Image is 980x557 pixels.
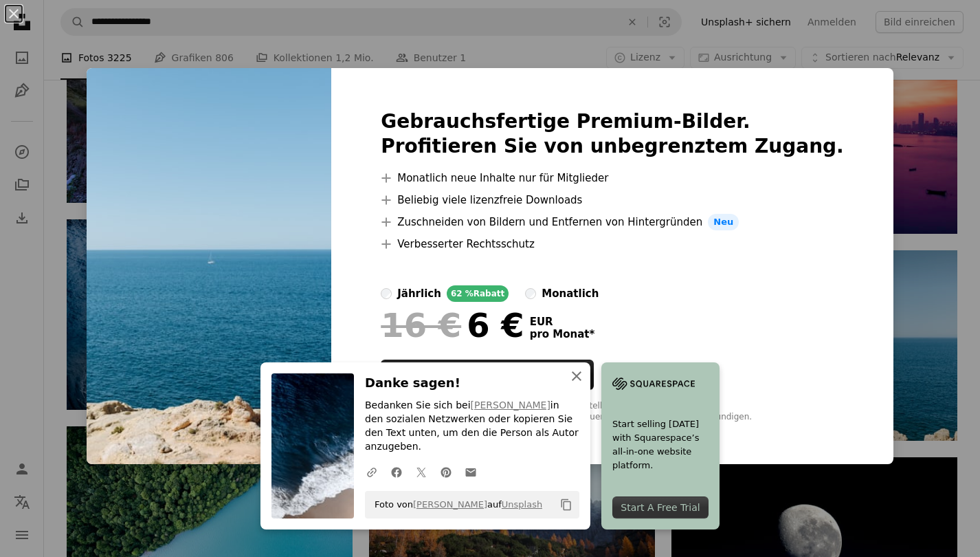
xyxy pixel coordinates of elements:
li: Zuschneiden von Bildern und Entfernen von Hintergründen [381,214,844,230]
li: Monatlich neue Inhalte nur für Mitglieder [381,170,844,186]
div: jährlich [397,285,441,302]
a: [PERSON_NAME] [413,499,487,510]
div: Start A Free Trial [612,496,709,518]
a: Unsplash [502,499,542,510]
h3: Danke sagen! [365,373,579,393]
a: Auf Facebook teilen [384,458,409,485]
img: premium_photo-1668359490418-b3ba8b4cb17c [87,68,331,464]
img: file-1705255347840-230a6ab5bca9image [612,373,695,394]
div: 62 % Rabatt [447,285,509,302]
span: Foto von auf [368,494,542,516]
input: jährlich62 %Rabatt [381,288,392,299]
button: In die Zwischenablage kopieren [555,493,578,516]
input: monatlich [525,288,536,299]
span: Start selling [DATE] with Squarespace’s all-in-one website platform. [612,417,709,472]
span: 16 € [381,307,461,343]
a: Start selling [DATE] with Squarespace’s all-in-one website platform.Start A Free Trial [601,362,720,529]
p: Bedanken Sie sich bei in den sozialen Netzwerken oder kopieren Sie den Text unten, um den die Per... [365,399,579,454]
div: monatlich [542,285,599,302]
span: pro Monat * [530,328,595,340]
li: Beliebig viele lizenzfreie Downloads [381,192,844,208]
a: Via E-Mail teilen teilen [458,458,483,485]
a: [PERSON_NAME] [471,400,550,411]
span: Neu [708,214,739,230]
a: Auf Twitter teilen [409,458,434,485]
li: Verbesserter Rechtsschutz [381,236,844,252]
div: 6 € [381,307,524,343]
h2: Gebrauchsfertige Premium-Bilder. Profitieren Sie von unbegrenztem Zugang. [381,109,844,159]
button: Unsplash+sichern [381,360,594,390]
span: EUR [530,316,595,328]
a: Auf Pinterest teilen [434,458,458,485]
